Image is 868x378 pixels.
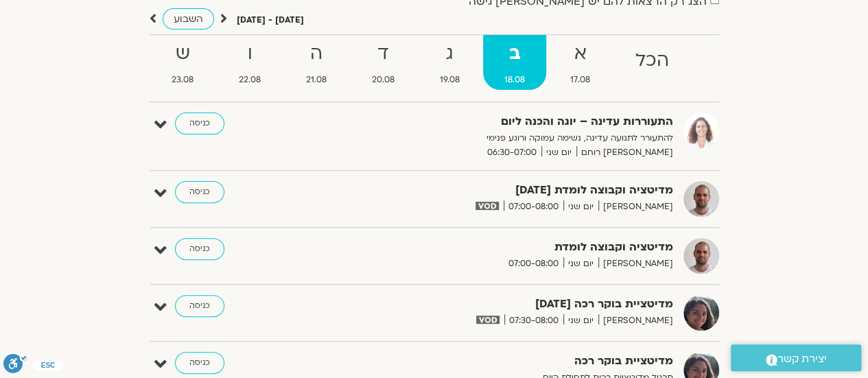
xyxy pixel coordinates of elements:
[175,295,224,317] a: כניסה
[614,45,690,76] strong: הכל
[504,314,563,328] span: 07:30-08:00
[237,13,304,27] p: [DATE] - [DATE]
[351,73,416,87] span: 20.08
[549,38,611,69] strong: א
[419,38,481,69] strong: ג
[598,257,673,271] span: [PERSON_NAME]
[337,131,673,145] p: להתעורר לתנועה עדינה, נשימה עמוקה ורוגע פנימי
[175,238,224,260] a: כניסה
[151,35,215,90] a: ש23.08
[482,145,541,160] span: 06:30-07:00
[285,38,348,69] strong: ה
[549,35,611,90] a: א17.08
[175,181,224,203] a: כניסה
[151,73,215,87] span: 23.08
[174,12,203,25] span: השבוע
[476,316,499,324] img: vodicon
[731,344,861,371] a: יצירת קשר
[476,202,498,210] img: vodicon
[351,38,416,69] strong: ד
[285,73,348,87] span: 21.08
[549,73,611,87] span: 17.08
[504,257,563,271] span: 07:00-08:00
[218,35,282,90] a: ו22.08
[218,38,282,69] strong: ו
[151,38,215,69] strong: ש
[351,35,416,90] a: ד20.08
[563,314,598,328] span: יום שני
[483,38,546,69] strong: ב
[337,295,673,314] strong: מדיטציית בוקר רכה [DATE]
[285,35,348,90] a: ה21.08
[218,73,282,87] span: 22.08
[337,113,673,131] strong: התעוררות עדינה – יוגה והכנה ליום
[337,238,673,257] strong: מדיטציה וקבוצה לומדת
[576,145,673,160] span: [PERSON_NAME] רוחם
[419,73,481,87] span: 19.08
[419,35,481,90] a: ג19.08
[163,8,214,29] a: השבוע
[337,181,673,200] strong: מדיטציה וקבוצה לומדת [DATE]
[598,314,673,328] span: [PERSON_NAME]
[614,35,690,90] a: הכל
[337,352,673,370] strong: מדיטציית בוקר רכה
[504,200,563,214] span: 07:00-08:00
[777,350,827,368] span: יצירת קשר
[483,73,546,87] span: 18.08
[563,200,598,214] span: יום שני
[175,352,224,374] a: כניסה
[483,35,546,90] a: ב18.08
[598,200,673,214] span: [PERSON_NAME]
[563,257,598,271] span: יום שני
[541,145,576,160] span: יום שני
[175,113,224,134] a: כניסה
